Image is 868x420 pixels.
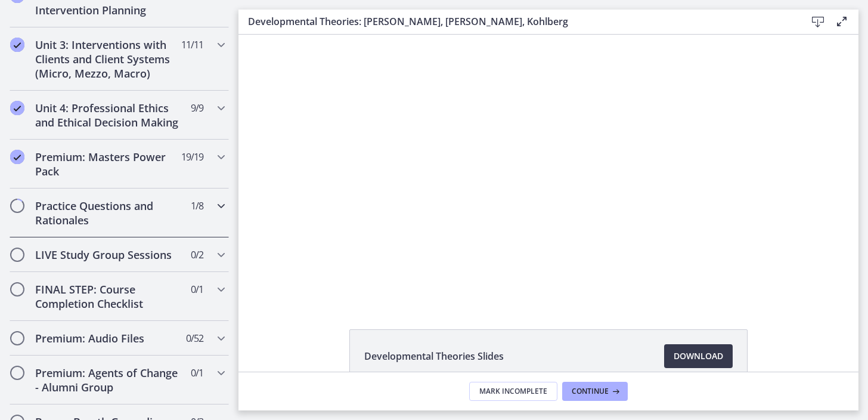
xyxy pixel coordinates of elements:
h2: Premium: Masters Power Pack [35,150,181,178]
h2: Unit 4: Professional Ethics and Ethical Decision Making [35,101,181,129]
h3: Developmental Theories: [PERSON_NAME], [PERSON_NAME], Kohlberg [248,14,787,29]
span: 19 / 19 [181,150,203,164]
span: 0 / 52 [186,331,203,345]
span: Mark Incomplete [479,387,547,396]
span: Developmental Theories Slides [364,349,504,363]
h2: Unit 3: Interventions with Clients and Client Systems (Micro, Mezzo, Macro) [35,38,181,81]
i: Completed [10,150,24,164]
span: 0 / 1 [191,366,203,380]
iframe: Video Lesson [238,35,858,302]
a: Download [664,344,733,368]
span: Continue [572,387,609,396]
span: Download [674,349,723,363]
span: 0 / 1 [191,282,203,297]
h2: FINAL STEP: Course Completion Checklist [35,282,181,311]
i: Completed [10,101,24,115]
span: 1 / 8 [191,199,203,213]
i: Completed [10,38,24,52]
h2: Practice Questions and Rationales [35,199,181,227]
h2: Premium: Agents of Change - Alumni Group [35,366,181,394]
h2: LIVE Study Group Sessions [35,248,181,262]
span: 11 / 11 [181,38,203,52]
h2: Premium: Audio Files [35,331,181,345]
button: Continue [562,382,628,401]
span: 0 / 2 [191,248,203,262]
button: Mark Incomplete [469,382,557,401]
